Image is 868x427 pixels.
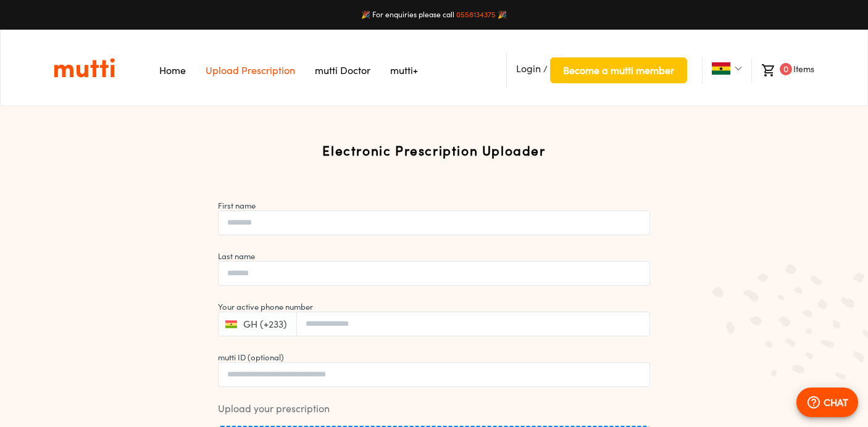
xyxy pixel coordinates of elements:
label: First name [218,199,256,212]
a: 0558134375 [456,10,496,19]
span: Become a mutti member [563,62,674,79]
button: CHAT [796,388,858,417]
button: Become a mutti member [550,57,687,83]
label: Your active phone number [218,301,313,313]
img: Dropdown [735,65,742,72]
a: Link on the logo navigates to HomePage [54,57,115,78]
h2: Electronic Prescription Uploader [218,141,650,160]
label: mutti ID (optional) [218,351,284,363]
li: / [506,52,687,88]
label: Last name [218,250,255,262]
img: Ghana [712,62,730,75]
a: Navigates to mutti+ page [390,64,418,77]
button: GH (+233) [220,315,292,333]
span: 0 [780,63,792,75]
p: CHAT [824,395,848,410]
span: Upload your prescription [218,402,650,416]
img: Logo [54,57,115,78]
a: Navigates to mutti doctor website [315,64,370,77]
a: Navigates to Home Page [159,64,186,77]
span: Login [516,62,541,75]
a: Navigates to Prescription Upload Page [206,64,295,77]
li: Items [751,58,814,83]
